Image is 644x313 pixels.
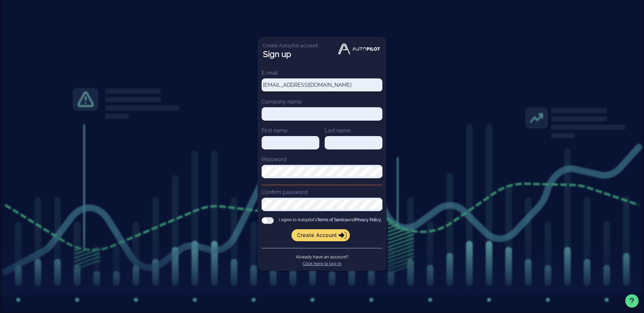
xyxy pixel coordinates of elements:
[262,189,308,195] label: Confirm password
[317,217,348,222] a: Terms of Service
[263,42,318,49] p: Create Autopilot account
[263,49,318,60] h1: Sign up
[262,248,382,267] div: Already have an account?
[262,99,302,105] label: Company name
[291,229,350,241] button: Create account
[303,261,341,266] a: Click here to log-in
[325,127,351,134] label: Last name
[262,70,278,76] label: E-mail
[262,127,287,134] label: First name
[355,217,381,222] a: Privacy Policy
[625,294,639,308] button: Support
[279,217,382,224] span: I agree to Autopilot's and .
[337,42,381,56] img: Autopilot
[297,232,345,238] span: Create account
[262,156,286,163] label: Password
